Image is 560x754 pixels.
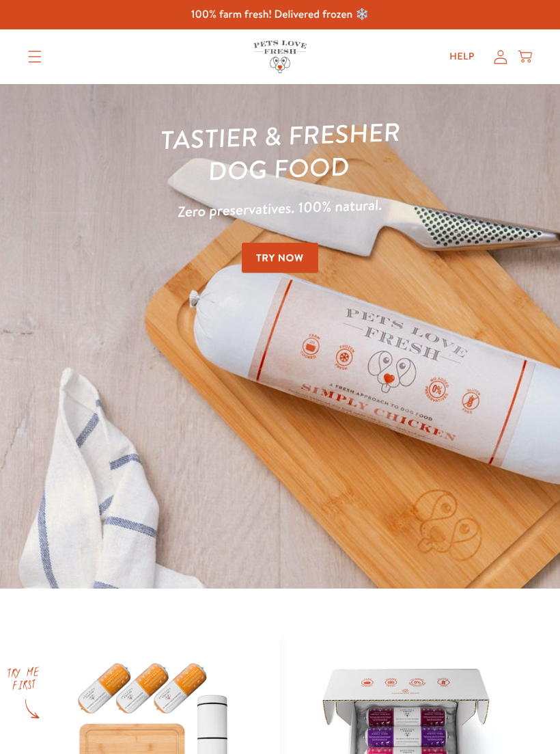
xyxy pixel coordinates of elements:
a: Try Now [242,243,318,273]
img: Pets Love Fresh [253,40,307,72]
summary: Translation missing: en.sections.header.menu [17,40,53,74]
h1: Tastier & fresher dog food [26,111,533,194]
a: Help [438,43,486,70]
p: Zero preservatives. 100% natural. [27,187,533,229]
